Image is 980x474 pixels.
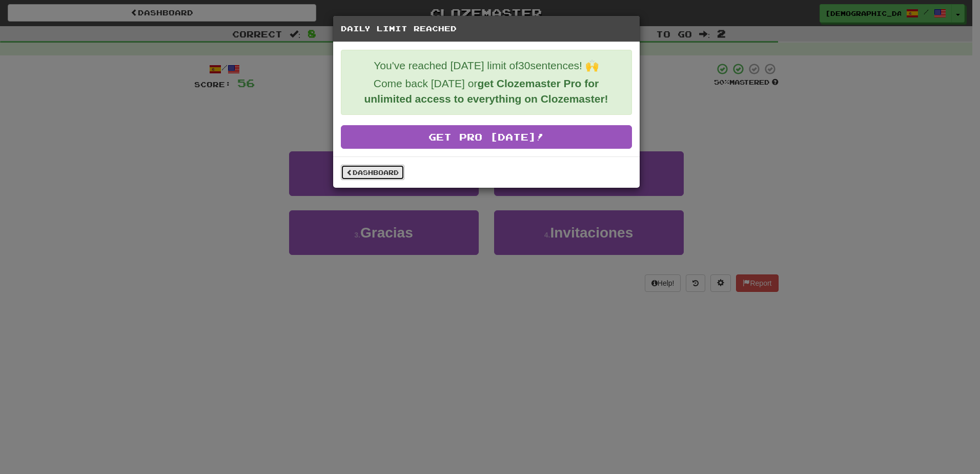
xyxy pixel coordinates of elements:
[349,76,624,107] p: Come back [DATE] or
[364,77,608,105] strong: get Clozemaster Pro for unlimited access to everything on Clozemaster!
[341,24,632,34] h5: Daily Limit Reached
[349,58,624,73] p: You've reached [DATE] limit of 30 sentences! 🙌
[341,125,632,149] a: Get Pro [DATE]!
[341,165,404,180] a: Dashboard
